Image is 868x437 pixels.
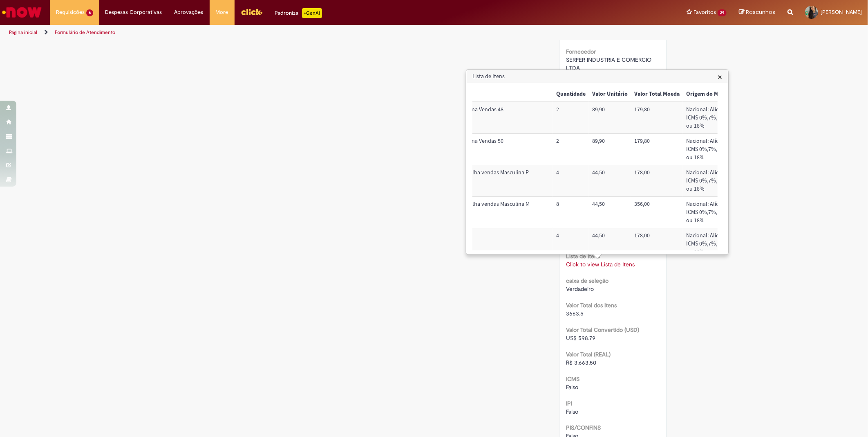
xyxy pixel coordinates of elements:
span: US$ 598.79 [566,334,596,342]
span: Favoritos [694,8,716,16]
td: Valor Total Moeda: 178,00 [631,228,683,260]
button: Close [718,72,722,81]
td: Descrição: 50078347 [436,228,553,260]
span: Rascunhos [746,8,775,16]
td: Valor Unitário: 44,50 [589,228,631,260]
span: Falso [566,408,579,415]
th: Quantidade [553,87,589,102]
td: Origem do Material: Nacional: Alíquota ICMS 0%,7%, 12% ou 18% [683,228,738,260]
span: [PERSON_NAME] [821,9,862,16]
b: Lista de Itens [566,252,600,260]
b: Fornecedor [566,48,596,55]
td: Quantidade: 2 [553,134,589,165]
td: Descrição: Camisa de Malha vendas Masculina M [436,197,553,228]
span: 3663.5 [566,310,584,317]
a: Formulário de Atendimento [55,29,115,36]
td: Quantidade: 4 [553,228,589,260]
th: Descrição [436,87,553,102]
td: Valor Total Moeda: 179,80 [631,134,683,165]
h3: Lista de Itens [467,70,728,83]
td: Origem do Material: Nacional: Alíquota ICMS 0%,7%, 12% ou 18% [683,102,738,133]
td: Valor Total Moeda: 356,00 [631,197,683,228]
td: Valor Unitário: 44,50 [589,165,631,197]
td: Origem do Material: Nacional: Alíquota ICMS 0%,7%, 12% ou 18% [683,197,738,228]
b: Valor Total dos Itens [566,302,617,309]
th: Origem do Material [683,87,738,102]
td: Quantidade: 2 [553,102,589,133]
span: Despesas Corporativas [105,8,162,16]
div: Padroniza [275,8,322,18]
b: caixa de seleção [566,277,609,284]
th: Valor Total Moeda [631,87,683,102]
b: Valor Total (REAL) [566,351,611,358]
td: Quantidade: 8 [553,197,589,228]
td: Valor Total Moeda: 179,80 [631,102,683,133]
span: Verdadeiro [566,285,594,293]
td: Valor Total Moeda: 178,00 [631,165,683,197]
b: PIS/CONFINS [566,424,601,432]
ul: Trilhas de página [6,25,573,40]
span: More [216,8,228,16]
td: Origem do Material: Nacional: Alíquota ICMS 0%,7%, 12% ou 18% [683,165,738,197]
td: Valor Unitário: 89,90 [589,102,631,133]
p: +GenAi [302,8,322,18]
th: Valor Unitário [589,87,631,102]
a: Rascunhos [739,9,775,16]
img: ServiceNow [1,4,43,20]
div: Lista de Itens [466,69,729,255]
td: Quantidade: 4 [553,165,589,197]
td: Descrição: Calça Masculina Vendas 48 [436,102,553,133]
span: SERFER INDUSTRIA E COMERCIO LTDA [566,56,653,72]
img: click_logo_yellow_360x200.png [241,6,263,18]
span: × [718,71,722,82]
span: Falso [566,383,579,391]
span: 29 [718,9,727,16]
b: ICMS [566,375,580,383]
span: Aprovações [174,8,204,16]
span: Requisições [56,8,85,16]
b: IPI [566,400,573,407]
td: Descrição: Calça Masculina Vendas 50 [436,134,553,165]
a: Página inicial [9,29,37,36]
td: Valor Unitário: 44,50 [589,197,631,228]
a: Click to view Lista de Itens [566,261,635,268]
span: 6 [86,9,93,16]
td: Origem do Material: Nacional: Alíquota ICMS 0%,7%, 12% ou 18% [683,134,738,165]
span: R$ 3.663,50 [566,359,597,366]
b: Valor Total Convertido (USD) [566,326,640,333]
td: Descrição: Camisa de Malha vendas Masculina P [436,165,553,197]
td: Valor Unitário: 89,90 [589,134,631,165]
